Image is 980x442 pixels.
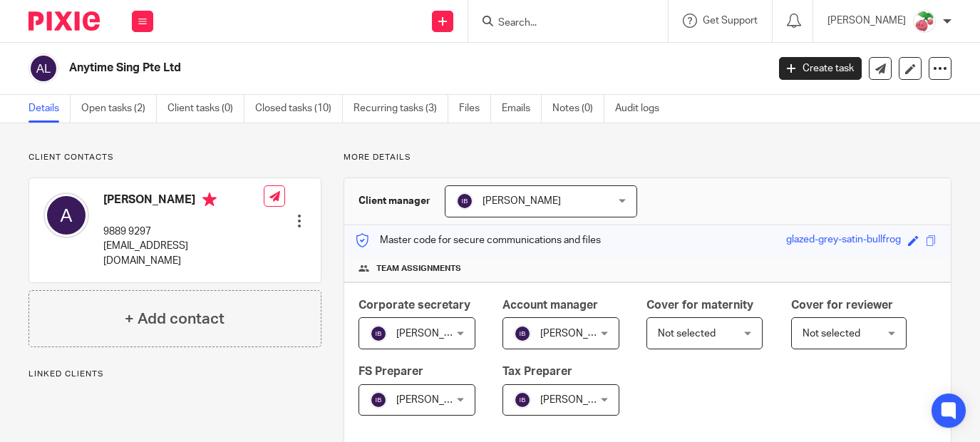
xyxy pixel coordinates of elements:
[370,325,387,342] img: svg%3E
[344,152,951,163] p: More details
[540,395,619,405] span: [PERSON_NAME]
[359,366,423,377] span: FS Preparer
[786,232,901,249] div: glazed-grey-satin-bullfrog
[370,391,387,408] img: svg%3E
[514,325,531,342] img: svg%3E
[69,61,620,76] h2: Anytime Sing Pte Ltd
[29,95,71,123] a: Details
[29,369,321,380] p: Linked clients
[29,53,58,83] img: svg%3E
[779,57,862,80] a: Create task
[456,192,473,210] img: svg%3E
[103,239,264,268] p: [EMAIL_ADDRESS][DOMAIN_NAME]
[703,16,758,26] span: Get Support
[646,299,753,311] span: Cover for maternity
[255,95,343,123] a: Closed tasks (10)
[359,299,470,311] span: Corporate secretary
[827,14,906,28] p: [PERSON_NAME]
[81,95,157,123] a: Open tasks (2)
[29,11,100,31] img: Pixie
[791,299,893,311] span: Cover for reviewer
[125,308,225,330] h4: + Add contact
[103,192,264,210] h4: [PERSON_NAME]
[502,366,572,377] span: Tax Preparer
[354,95,448,123] a: Recurring tasks (3)
[803,329,860,339] span: Not selected
[497,17,625,30] input: Search
[202,192,217,207] i: Primary
[514,391,531,408] img: svg%3E
[396,395,475,405] span: [PERSON_NAME]
[540,329,619,339] span: [PERSON_NAME]
[913,10,936,33] img: Cherubi-Pokemon-PNG-Isolated-HD.png
[502,95,542,123] a: Emails
[658,329,716,339] span: Not selected
[459,95,491,123] a: Files
[355,233,601,247] p: Master code for secure communications and files
[483,196,561,206] span: [PERSON_NAME]
[376,263,461,274] span: Team assignments
[103,225,264,239] p: 9889 9297
[552,95,604,123] a: Notes (0)
[167,95,244,123] a: Client tasks (0)
[615,95,670,123] a: Audit logs
[29,152,321,163] p: Client contacts
[43,192,89,238] img: svg%3E
[359,194,430,208] h3: Client manager
[502,299,598,311] span: Account manager
[396,329,475,339] span: [PERSON_NAME]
